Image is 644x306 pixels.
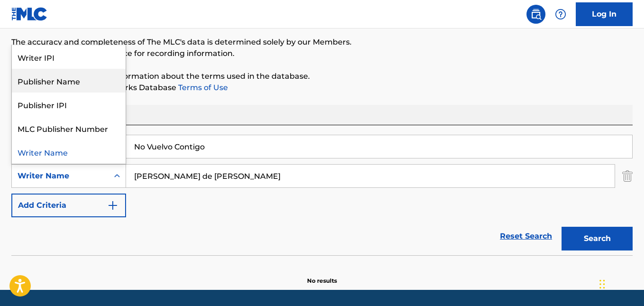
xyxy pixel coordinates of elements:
[11,194,126,217] button: Add Criteria
[526,5,545,24] a: Public Search
[597,260,644,306] div: Widget de chat
[562,227,633,250] button: Search
[12,116,126,140] div: MLC Publisher Number
[11,7,48,21] img: MLC Logo
[11,48,633,59] p: It is not an authoritative source for recording information.
[597,260,644,306] iframe: Chat Widget
[307,265,337,285] p: No results
[11,82,633,93] p: Please review the Musical Works Database
[11,135,633,255] form: Search Form
[12,69,126,93] div: Publisher Name
[12,93,126,116] div: Publisher IPI
[530,9,542,20] img: search
[599,270,605,298] div: Arrastrar
[622,164,633,188] img: Delete Criterion
[11,37,633,48] p: The accuracy and completeness of The MLC's data is determined solely by our Members.
[555,9,566,20] img: help
[107,200,118,211] img: 9d2ae6d4665cec9f34b9.svg
[551,5,570,24] div: Help
[576,2,633,26] a: Log In
[11,71,633,82] p: Please for more information about the terms used in the database.
[495,226,557,247] a: Reset Search
[12,140,126,164] div: Writer Name
[12,45,126,69] div: Writer IPI
[18,170,103,182] div: Writer Name
[176,83,228,92] a: Terms of Use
